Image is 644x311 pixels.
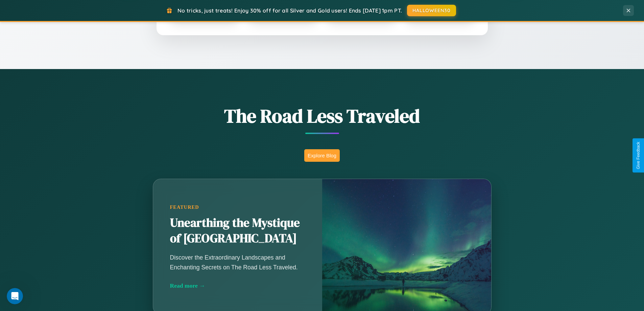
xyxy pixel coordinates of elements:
div: Featured [170,204,305,210]
div: Give Feedback [636,142,641,169]
span: No tricks, just treats! Enjoy 30% off for all Silver and Gold users! Ends [DATE] 1pm PT. [177,7,402,14]
iframe: Intercom live chat [7,288,23,304]
h1: The Road Less Traveled [119,103,525,129]
div: Read more → [170,282,305,289]
h2: Unearthing the Mystique of [GEOGRAPHIC_DATA] [170,215,305,246]
button: HALLOWEEN30 [407,5,456,16]
p: Discover the Extraordinary Landscapes and Enchanting Secrets on The Road Less Traveled. [170,253,305,272]
button: Explore Blog [304,149,340,162]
